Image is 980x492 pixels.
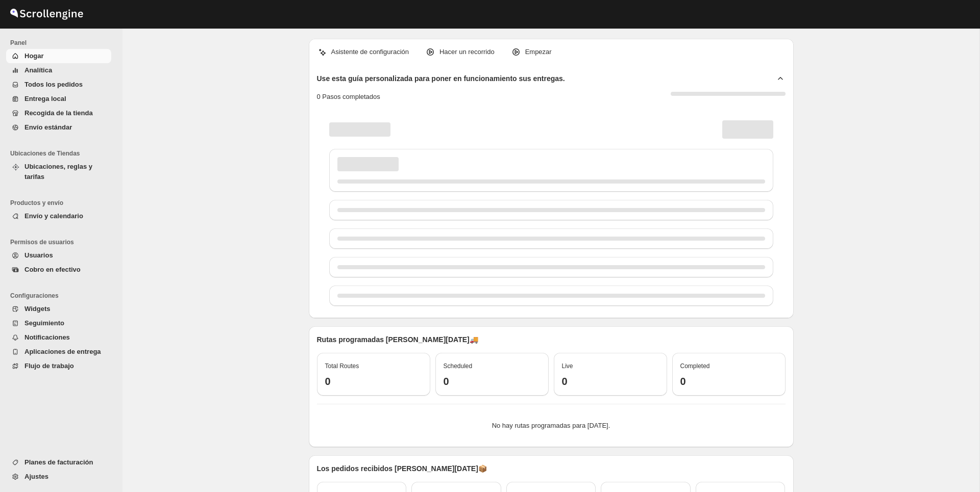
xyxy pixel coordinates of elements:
span: Todos los pedidos [24,81,83,88]
span: Flujo de trabajo [24,362,74,370]
button: Todos los pedidos [6,77,111,92]
p: Hacer un recorrido [439,47,495,57]
h3: 0 [325,375,422,387]
span: Aplicaciones de entrega [24,348,101,355]
button: Planes de facturación [6,455,111,470]
p: Rutas programadas [PERSON_NAME][DATE] 🚚 [317,334,786,345]
p: Asistente de configuración [331,47,409,57]
span: Panel [10,39,115,47]
span: Analítica [24,66,52,74]
p: Empezar [525,47,552,57]
h3: 0 [444,375,541,387]
button: Envío y calendario [6,209,111,223]
span: Hogar [24,52,44,60]
span: Ajustes [24,473,48,480]
button: Notificaciones [6,330,111,345]
span: Ubicaciones de Tiendas [10,149,115,158]
button: Seguimiento [6,316,111,330]
span: Completed [680,362,710,370]
span: Widgets [24,305,50,313]
span: Configuraciones [10,292,115,300]
span: Envío estándar [24,123,72,131]
span: Scheduled [444,362,473,370]
h2: Use esta guía personalizada para poner en funcionamiento sus entregas. [317,73,565,84]
button: Widgets [6,302,111,316]
button: Usuarios [6,248,111,263]
button: Analítica [6,63,111,77]
span: Total Routes [325,362,359,370]
button: Ajustes [6,470,111,484]
h3: 0 [680,375,777,387]
span: Recogida de la tienda [24,109,93,117]
button: Ubicaciones, reglas y tarifas [6,160,111,184]
button: Flujo de trabajo [6,359,111,373]
button: Cobro en efectivo [6,263,111,277]
span: Usuarios [24,251,53,259]
p: 0 Pasos completados [317,92,380,102]
h3: 0 [562,375,659,387]
span: Productos y envío [10,199,115,207]
span: Envío y calendario [24,212,83,220]
button: Hogar [6,49,111,63]
span: Cobro en efectivo [24,266,81,273]
span: Planes de facturación [24,458,93,466]
p: No hay rutas programadas para [DATE]. [325,421,777,431]
p: Los pedidos recibidos [PERSON_NAME][DATE] 📦 [317,463,786,474]
span: Ubicaciones, reglas y tarifas [24,163,92,180]
span: Permisos de usuarios [10,238,115,246]
span: Notificaciones [24,333,70,341]
button: Aplicaciones de entrega [6,345,111,359]
div: Page loading [317,110,786,310]
span: Seguimiento [24,319,64,327]
span: Entrega local [24,95,66,102]
span: Live [562,362,573,370]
